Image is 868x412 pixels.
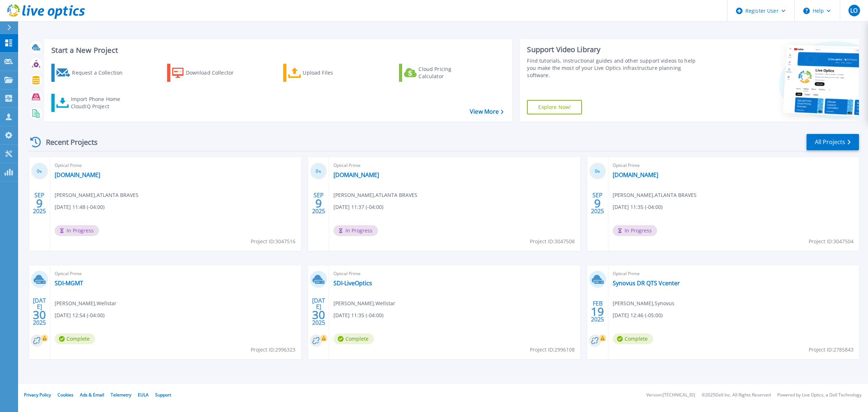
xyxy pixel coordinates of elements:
a: [DOMAIN_NAME] [55,171,100,178]
a: SDI-LiveOptics [333,279,372,287]
a: Telemetry [111,392,131,398]
span: In Progress [613,225,657,236]
li: Powered by Live Optics, a Dell Technology [777,393,861,398]
span: % [597,169,600,173]
div: [DATE] 2025 [312,298,325,325]
span: Project ID: 3047504 [809,237,854,245]
a: EULA [138,392,149,398]
div: Upload Files [303,66,361,80]
span: Project ID: 3047508 [530,237,575,245]
span: [DATE] 11:35 (-04:00) [613,203,663,211]
a: Synovus DR QTS Vcenter [613,279,680,287]
a: Upload Files [283,64,364,82]
li: Version: [TECHNICAL_ID] [646,393,695,398]
a: View More [470,108,503,115]
div: Support Video Library [527,45,702,54]
span: [PERSON_NAME] , Wellstar [333,299,395,307]
div: FEB 2025 [591,298,604,325]
a: Request a Collection [51,64,132,82]
a: Ads & Email [80,392,104,398]
span: 9 [594,200,601,206]
a: Privacy Policy [24,392,51,398]
a: Cookies [58,392,73,398]
a: Explore Now! [527,100,582,114]
span: 30 [33,312,46,318]
span: In Progress [333,225,378,236]
span: 30 [312,312,325,318]
span: % [39,169,42,173]
h3: 0 [589,167,606,176]
span: [PERSON_NAME] , ATLANTA BRAVES [333,191,417,199]
span: Optical Prime [333,161,575,169]
div: Recent Projects [28,133,107,151]
div: Request a Collection [72,66,130,80]
div: SEP 2025 [312,190,325,216]
span: Project ID: 3047516 [251,237,295,245]
span: Optical Prime [613,161,855,169]
a: [DOMAIN_NAME] [613,171,658,178]
h3: Start a New Project [51,46,503,54]
li: © 2025 Dell Inc. All Rights Reserved [702,393,771,398]
span: Project ID: 2996108 [530,346,575,354]
span: 9 [315,200,322,206]
span: [DATE] 11:48 (-04:00) [55,203,105,211]
span: Optical Prime [613,270,855,278]
span: Complete [55,333,95,344]
span: Optical Prime [333,270,575,278]
a: [DOMAIN_NAME] [333,171,379,178]
span: Optical Prime [55,270,297,278]
a: Download Collector [167,64,248,82]
span: [DATE] 11:37 (-04:00) [333,203,383,211]
span: 9 [36,200,43,206]
span: [DATE] 12:46 (-05:00) [613,311,663,319]
span: Complete [333,333,374,344]
a: SDI-MGMT [55,279,83,287]
a: All Projects [807,134,859,150]
span: [DATE] 11:35 (-04:00) [333,311,383,319]
div: SEP 2025 [591,190,604,216]
span: Complete [613,333,653,344]
span: [PERSON_NAME] , ATLANTA BRAVES [55,191,139,199]
h3: 0 [31,167,48,176]
div: Import Phone Home CloudIQ Project [71,96,127,110]
span: Optical Prime [55,161,297,169]
h3: 0 [310,167,327,176]
div: SEP 2025 [33,190,46,216]
a: Cloud Pricing Calculator [399,64,480,82]
span: [PERSON_NAME] , ATLANTA BRAVES [613,191,697,199]
span: Project ID: 2996323 [251,346,295,354]
div: [DATE] 2025 [33,298,46,325]
span: Project ID: 2785843 [809,346,854,354]
span: In Progress [55,225,99,236]
span: [PERSON_NAME] , Synovus [613,299,675,307]
div: Download Collector [186,66,244,80]
div: Cloud Pricing Calculator [418,66,476,80]
span: 19 [591,308,604,315]
span: LO [850,8,858,13]
div: Find tutorials, instructional guides and other support videos to help you make the most of your L... [527,57,702,79]
span: % [319,169,321,173]
span: [PERSON_NAME] , Wellstar [55,299,116,307]
a: Support [155,392,171,398]
span: [DATE] 12:54 (-04:00) [55,311,105,319]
